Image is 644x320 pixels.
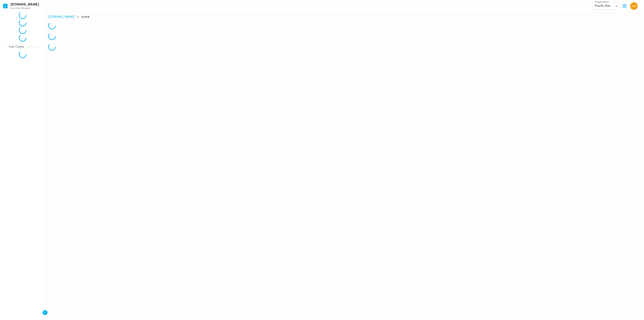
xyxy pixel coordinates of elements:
[6,45,27,49] p: Use Cases
[82,15,90,19] p: home
[629,1,639,11] button: User
[11,3,39,6] h6: [DOMAIN_NAME]
[595,1,609,4] label: Organization
[592,2,621,10] div: Pacific Rim
[11,7,30,9] span: by Human Managed
[3,4,8,8] img: invicta.io
[48,15,641,19] nav: breadcrumb
[630,2,638,10] img: David Medallo
[48,15,75,19] a: [DOMAIN_NAME]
